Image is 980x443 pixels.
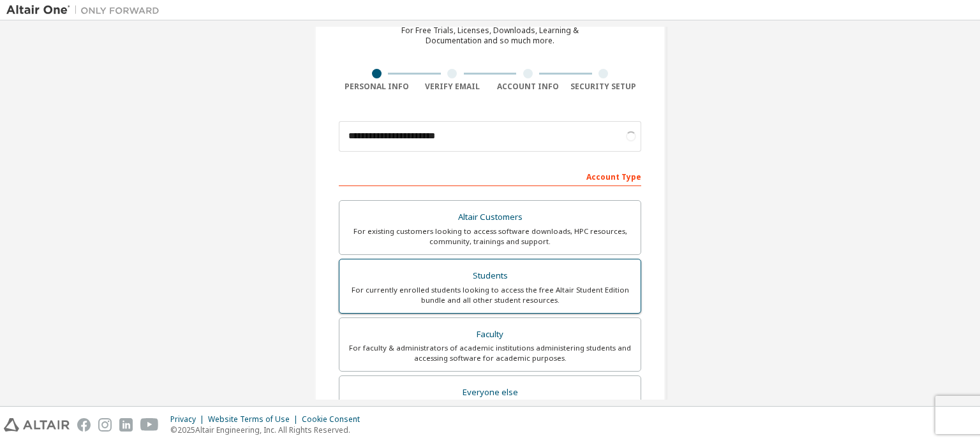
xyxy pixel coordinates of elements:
[347,285,633,305] div: For currently enrolled students looking to access the free Altair Student Edition bundle and all ...
[347,326,633,344] div: Faculty
[566,82,642,92] div: Security Setup
[170,414,208,425] div: Privacy
[347,267,633,285] div: Students
[415,82,491,92] div: Verify Email
[98,418,112,432] img: instagram.svg
[77,418,91,432] img: facebook.svg
[170,425,367,435] p: © 2025 Altair Engineering, Inc. All Rights Reserved.
[119,418,133,432] img: linkedin.svg
[208,414,302,425] div: Website Terms of Use
[339,166,641,186] div: Account Type
[302,414,367,425] div: Cookie Consent
[490,82,566,92] div: Account Info
[339,82,415,92] div: Personal Info
[347,208,633,226] div: Altair Customers
[347,343,633,363] div: For faculty & administrators of academic institutions administering students and accessing softwa...
[6,4,166,17] img: Altair One
[140,418,159,432] img: youtube.svg
[347,226,633,247] div: For existing customers looking to access software downloads, HPC resources, community, trainings ...
[347,384,633,402] div: Everyone else
[4,418,70,432] img: altair_logo.svg
[401,25,579,46] div: For Free Trials, Licenses, Downloads, Learning & Documentation and so much more.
